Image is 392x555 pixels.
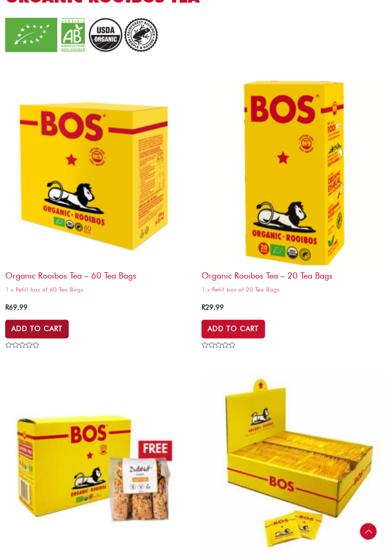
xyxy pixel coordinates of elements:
[5,286,191,294] span: 1 x Refill box of 60 Tea Bags
[5,320,69,338] a: Add to cart: “Organic Rooibos Tea - 60 Tea Bags”
[201,303,224,311] bdi: 29.99
[5,303,9,311] span: R
[201,80,387,266] img: BOS organic rooibos tea 20 tea bags
[5,80,191,266] img: organic rooibos tea 20 tea bags (copy)
[5,303,28,311] bdi: 69.99
[201,286,387,294] span: 1 x Refill box of 20 Tea Bags
[201,303,205,311] span: R
[5,265,191,281] h2: Organic Rooibos Tea – 60 Tea Bags
[201,265,387,281] h2: Organic Rooibos Tea – 20 Tea Bags
[5,80,191,297] a: Organic Rooibos Tea – 60 Tea Bags1 x Refill box of 60 Tea Bags
[201,320,265,338] a: Add to cart: “Organic Rooibos Tea - 20 Tea Bags”
[201,80,387,297] a: Organic Rooibos Tea – 20 Tea Bags1 x Refill box of 20 Tea Bags
[5,18,161,52] img: organic_2.png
